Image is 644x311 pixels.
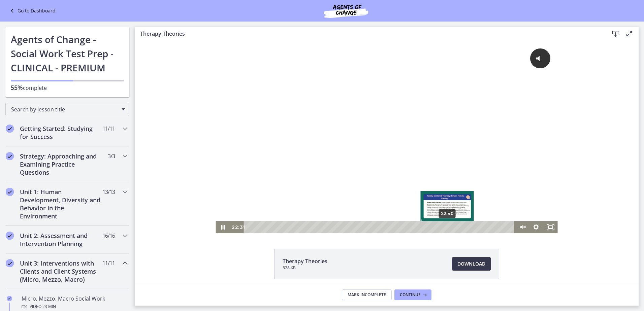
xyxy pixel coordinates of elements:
i: Completed [7,296,12,301]
h2: Unit 3: Interventions with Clients and Client Systems (Micro, Mezzo, Macro) [20,259,102,283]
span: 16 / 16 [102,232,115,240]
span: Continue [400,292,421,298]
h1: Agents of Change - Social Work Test Prep - CLINICAL - PREMIUM [11,32,124,75]
button: Continue [394,289,431,300]
span: 628 KB [283,265,327,271]
div: Micro, Mezzo, Macro Social Work [22,295,127,311]
h3: Therapy Theories [140,30,598,38]
button: Unmute [380,180,394,192]
span: · 23 min [41,303,56,311]
span: 3 / 3 [108,152,115,160]
span: Therapy Theories [283,257,327,265]
i: Completed [6,125,14,133]
span: Mark Incomplete [348,292,386,298]
span: 13 / 13 [102,188,115,196]
h2: Unit 1: Human Development, Diversity and Behavior in the Environment [20,188,102,220]
span: Download [457,260,485,268]
i: Completed [6,259,14,267]
div: Video [22,303,127,311]
span: 11 / 11 [102,125,115,133]
div: Search by lesson title [5,103,129,116]
i: Completed [6,232,14,240]
span: 11 / 11 [102,259,115,267]
button: Show settings menu [394,180,409,192]
button: Fullscreen [409,180,423,192]
h2: Getting Started: Studying for Success [20,125,102,141]
img: Agents of Change [305,3,386,19]
a: Download [452,257,491,271]
i: Completed [6,152,14,160]
span: 55% [11,83,23,92]
i: Completed [6,188,14,196]
h2: Unit 2: Assessment and Intervention Planning [20,232,102,248]
span: Search by lesson title [11,106,118,113]
h2: Strategy: Approaching and Examining Practice Questions [20,152,102,176]
button: Mark Incomplete [342,289,392,300]
p: complete [11,83,124,92]
iframe: Video Lesson [135,41,639,233]
a: Go to Dashboard [8,7,56,15]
